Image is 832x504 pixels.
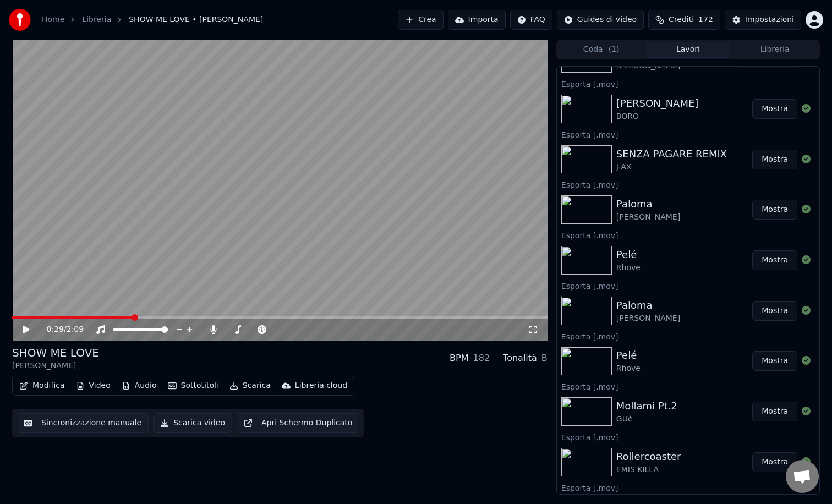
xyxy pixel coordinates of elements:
[557,178,819,191] div: Esporta [.mov]
[67,324,84,335] span: 2:09
[616,363,641,374] div: Rhove
[616,162,727,173] div: J-AX
[752,150,797,169] button: Mostra
[752,250,797,270] button: Mostra
[616,61,694,72] div: [PERSON_NAME]
[752,200,797,220] button: Mostra
[225,378,275,393] button: Scarica
[17,413,149,433] button: Sincronizzazione manuale
[163,378,223,393] button: Sottotitoli
[398,10,443,30] button: Crea
[541,352,548,365] div: B
[616,96,699,111] div: [PERSON_NAME]
[616,398,677,414] div: Mollami Pt.2
[616,111,699,122] div: BORO
[557,77,819,90] div: Esporta [.mov]
[42,14,263,25] nav: breadcrumb
[47,324,64,335] span: 0:29
[557,128,819,141] div: Esporta [.mov]
[752,351,797,371] button: Mostra
[557,330,819,343] div: Esporta [.mov]
[616,196,680,212] div: Paloma
[725,10,801,30] button: Impostazioni
[237,413,359,433] button: Apri Schermo Duplicato
[448,10,506,30] button: Importa
[698,14,713,25] span: 172
[117,378,161,393] button: Audio
[609,44,620,55] span: ( 1 )
[82,14,111,25] a: Libreria
[450,352,468,365] div: BPM
[616,262,641,273] div: Rhove
[616,348,641,363] div: Pelé
[557,430,819,443] div: Esporta [.mov]
[557,380,819,393] div: Esporta [.mov]
[669,14,694,25] span: Crediti
[752,301,797,321] button: Mostra
[12,345,99,360] div: SHOW ME LOVE
[473,352,490,365] div: 182
[72,378,115,393] button: Video
[616,313,680,324] div: [PERSON_NAME]
[47,324,73,335] div: /
[616,414,677,425] div: GUè
[616,212,680,223] div: [PERSON_NAME]
[616,146,727,162] div: SENZA PAGARE REMIX
[557,481,819,494] div: Esporta [.mov]
[745,14,794,25] div: Impostazioni
[616,298,680,313] div: Paloma
[15,378,69,393] button: Modifica
[558,42,645,58] button: Coda
[503,352,537,365] div: Tonalità
[616,247,641,262] div: Pelé
[12,360,99,371] div: [PERSON_NAME]
[786,460,819,493] a: Aprire la chat
[616,449,681,464] div: Rollercoaster
[752,452,797,472] button: Mostra
[752,99,797,119] button: Mostra
[731,42,818,58] button: Libreria
[648,10,720,30] button: Crediti172
[557,10,644,30] button: Guides di video
[557,228,819,242] div: Esporta [.mov]
[153,413,232,433] button: Scarica video
[557,279,819,292] div: Esporta [.mov]
[42,14,64,25] a: Home
[295,380,347,391] div: Libreria cloud
[129,14,263,25] span: SHOW ME LOVE • [PERSON_NAME]
[616,464,681,475] div: EMIS KILLA
[510,10,552,30] button: FAQ
[9,9,31,31] img: youka
[645,42,732,58] button: Lavori
[752,402,797,421] button: Mostra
